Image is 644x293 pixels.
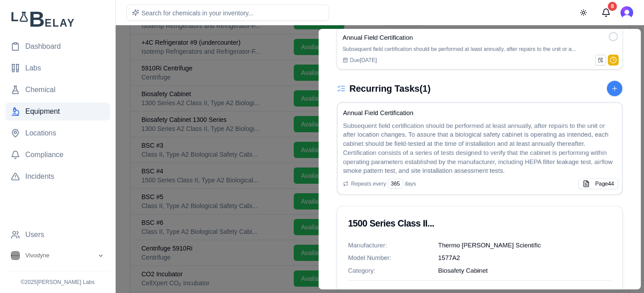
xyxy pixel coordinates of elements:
p: Manufacturer: [348,241,431,250]
h4: Annual Field Certification [343,108,414,117]
h3: Recurring Tasks ( 1 ) [349,82,431,95]
span: Vivodyne [25,251,49,260]
span: Dashboard [25,41,61,52]
img: Vivodyne [11,251,20,260]
p: Thermo [PERSON_NAME] Scientific [438,241,611,250]
button: Open user button [620,6,633,19]
button: Page44 [578,178,618,189]
span: Equipment [25,106,60,117]
span: Compliance [25,149,63,160]
p: Subsequent field certification should be performed at least annually, after repairs to the unit o... [343,121,616,175]
div: 1500 Series Class II, Type A2 Biological Safety Cabinet [348,217,611,230]
div: 8 [608,2,617,11]
button: Toggle theme [575,5,592,21]
p: © 2025 [PERSON_NAME] Labs [5,279,110,286]
span: Incidents [25,171,54,182]
span: Search for chemicals in your inventory... [141,9,254,17]
p: Category: [348,266,431,275]
span: Chemical [25,84,56,95]
span: Repeats every days [351,179,416,189]
span: Due [DATE] [350,56,377,64]
button: Messages (8 unread) [597,4,615,22]
h4: Annual Field Certification [343,33,413,42]
button: Add New Task [606,80,622,97]
p: Subsequent field certification should be performed at least annually, after repairs to the unit o... [343,46,617,53]
img: Ross Martin-Wells [620,6,633,19]
span: Labs [25,63,41,74]
p: 1577A2 [438,253,611,262]
span: Locations [25,128,56,139]
p: Biosafety Cabinet [438,266,611,275]
p: Model Number: [348,253,431,262]
button: Open organization switcher [5,247,110,264]
div: 365 [387,179,403,189]
img: Lab Belay Logo [5,11,110,27]
span: Users [25,229,44,240]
